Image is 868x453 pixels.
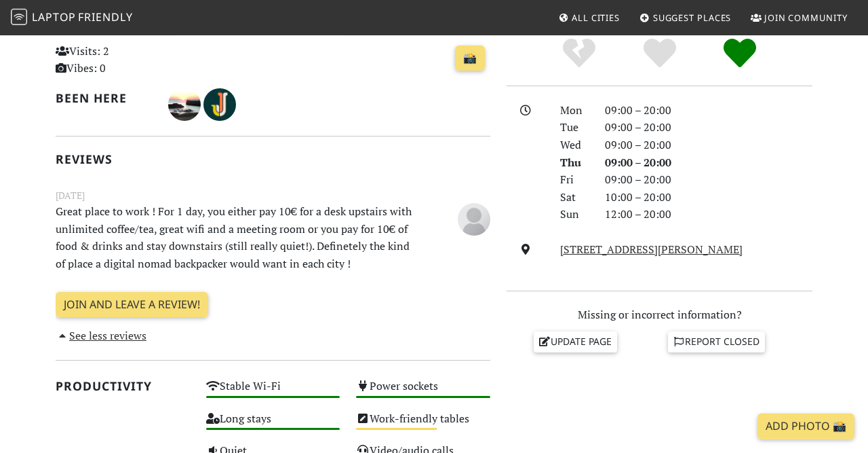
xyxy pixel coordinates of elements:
[458,203,490,236] img: blank-535327c66bd565773addf3077783bbfce4b00ec00e9fd257753287c682c7fa38.png
[47,188,498,203] small: [DATE]
[78,10,132,24] span: Friendly
[597,102,821,120] div: 09:00 – 20:00
[552,171,597,189] div: Fri
[597,206,821,223] div: 12:00 – 20:00
[572,12,620,24] span: All Cities
[203,88,236,121] img: 3159-jennifer.jpg
[619,37,700,71] div: Yes
[668,331,766,352] a: Report closed
[552,206,597,223] div: Sun
[700,37,781,71] div: Definitely!
[552,137,597,154] div: Wed
[552,102,597,120] div: Mon
[198,376,349,409] div: Stable Wi-Fi
[56,328,146,343] a: See less reviews
[764,12,848,24] span: Join Community
[56,292,208,318] a: Join and leave a review!
[553,5,625,30] a: All Cities
[56,91,152,105] h2: Been here
[11,9,27,25] img: LaptopFriendly
[597,171,821,189] div: 09:00 – 20:00
[458,211,490,225] span: Anonymous
[455,46,485,71] a: 📸
[507,306,812,324] p: Missing or incorrect information?
[168,88,201,121] img: 3143-nuno.jpg
[552,189,597,206] div: Sat
[745,5,853,30] a: Join Community
[56,379,190,393] h2: Productivity
[56,152,490,166] h2: Reviews
[634,5,737,30] a: Suggest Places
[32,10,76,24] span: Laptop
[597,189,821,206] div: 10:00 – 20:00
[56,43,190,77] p: Visits: 2 Vibes: 0
[560,242,743,257] a: [STREET_ADDRESS][PERSON_NAME]
[348,409,498,441] div: Work-friendly tables
[552,154,597,172] div: Thu
[348,376,498,409] div: Power sockets
[11,6,133,30] a: LaptopFriendly LaptopFriendly
[653,12,732,24] span: Suggest Places
[552,119,597,137] div: Tue
[203,96,236,111] span: Jennifer Ho
[198,409,349,441] div: Long stays
[47,203,423,272] p: Great place to work ! For 1 day, you either pay 10€ for a desk upstairs with unlimited coffee/tea...
[597,119,821,137] div: 09:00 – 20:00
[597,154,821,172] div: 09:00 – 20:00
[168,96,203,111] span: Nuno
[538,37,619,71] div: No
[597,137,821,154] div: 09:00 – 20:00
[534,331,618,352] a: Update page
